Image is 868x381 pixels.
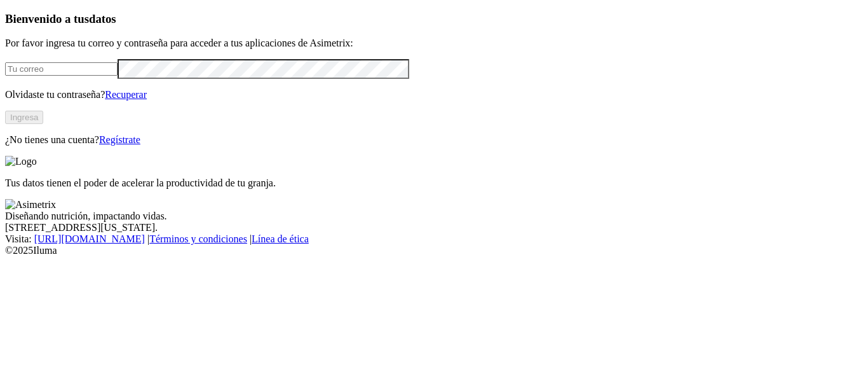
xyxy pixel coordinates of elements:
p: Tus datos tienen el poder de acelerar la productividad de tu granja. [5,177,863,189]
a: Recuperar [105,89,147,100]
a: [URL][DOMAIN_NAME] [34,233,145,244]
a: Términos y condiciones [149,233,247,244]
p: ¿No tienes una cuenta? [5,134,863,146]
div: [STREET_ADDRESS][US_STATE]. [5,222,863,233]
button: Ingresa [5,111,43,124]
a: Línea de ética [252,233,309,244]
img: Asimetrix [5,199,56,211]
p: Olvidaste tu contraseña? [5,89,863,100]
span: datos [89,12,116,25]
img: Logo [5,156,37,167]
h3: Bienvenido a tus [5,12,863,26]
a: Regístrate [99,134,140,145]
div: © 2025 Iluma [5,245,863,256]
input: Tu correo [5,62,118,76]
div: Diseñando nutrición, impactando vidas. [5,211,863,222]
div: Visita : | | [5,233,863,245]
p: Por favor ingresa tu correo y contraseña para acceder a tus aplicaciones de Asimetrix: [5,38,863,49]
